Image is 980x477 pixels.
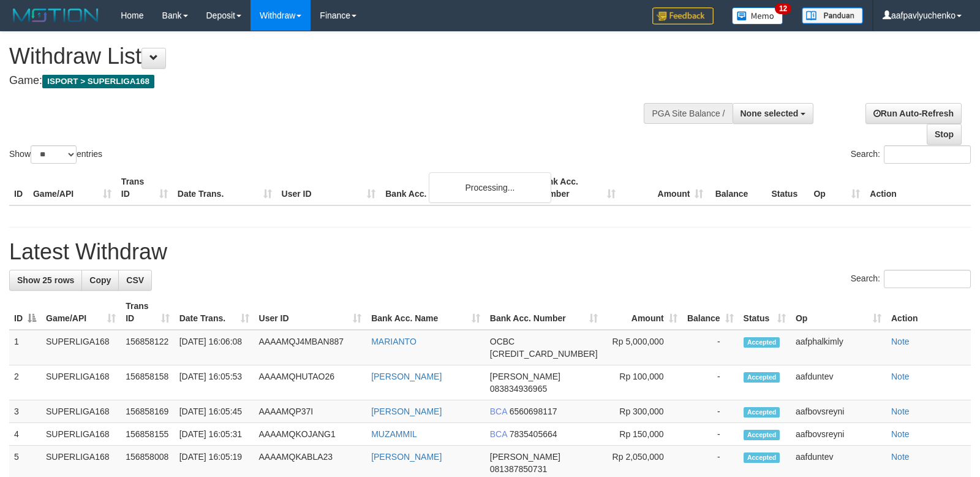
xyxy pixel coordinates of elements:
th: Action [886,295,971,330]
td: AAAAMQHUTAO26 [254,365,367,400]
th: Status [766,170,809,205]
th: Date Trans. [173,170,277,205]
td: 2 [9,365,41,400]
span: [PERSON_NAME] [490,372,560,381]
select: Showentries [31,145,77,164]
td: [DATE] 16:05:53 [175,365,254,400]
td: - [682,365,739,400]
a: MARIANTO [371,337,417,346]
a: Note [891,337,910,346]
span: Accepted [744,337,780,348]
th: Action [865,170,971,205]
th: Bank Acc. Number: activate to sort column ascending [485,295,603,330]
span: 12 [775,3,791,14]
span: Copy 081387850731 to clipboard [490,464,547,474]
span: BCA [490,406,507,416]
img: panduan.png [802,7,863,24]
input: Search: [884,145,971,164]
span: Accepted [744,407,780,418]
th: User ID: activate to sort column ascending [254,295,367,330]
th: Amount: activate to sort column ascending [603,295,682,330]
span: OCBC [490,337,514,346]
td: aafbovsreyni [791,400,886,423]
td: 3 [9,400,41,423]
td: [DATE] 16:05:31 [175,423,254,446]
span: Show 25 rows [17,275,74,285]
a: Stop [927,124,962,145]
th: Trans ID: activate to sort column ascending [121,295,174,330]
div: Processing... [429,172,551,203]
td: [DATE] 16:05:45 [175,400,254,423]
td: 156858122 [121,330,174,365]
td: 156858169 [121,400,174,423]
label: Search: [851,270,971,288]
div: PGA Site Balance / [644,103,732,124]
span: Accepted [744,430,780,440]
span: None selected [741,109,799,118]
td: aafbovsreyni [791,423,886,446]
span: Copy 6560698117 to clipboard [510,406,557,416]
label: Show entries [9,145,102,164]
td: aafduntev [791,365,886,400]
td: Rp 5,000,000 [603,330,682,365]
td: SUPERLIGA168 [41,330,121,365]
span: Copy 693816522488 to clipboard [490,349,598,359]
td: Rp 100,000 [603,365,682,400]
h1: Latest Withdraw [9,240,971,264]
td: SUPERLIGA168 [41,365,121,400]
a: MUZAMMIL [371,429,417,439]
td: 156858155 [121,423,174,446]
span: Copy 7835405664 to clipboard [510,429,557,439]
td: - [682,423,739,446]
span: ISPORT > SUPERLIGA168 [42,75,154,88]
td: 156858158 [121,365,174,400]
th: Game/API: activate to sort column ascending [41,295,121,330]
td: Rp 300,000 [603,400,682,423]
a: CSV [118,270,152,291]
a: Note [891,372,910,381]
td: 1 [9,330,41,365]
a: Run Auto-Refresh [865,103,962,124]
span: BCA [490,429,507,439]
a: Note [891,429,910,439]
th: ID: activate to sort column descending [9,295,41,330]
td: SUPERLIGA168 [41,423,121,446]
th: Status: activate to sort column ascending [739,295,791,330]
td: AAAAMQKOJANG1 [254,423,367,446]
a: Copy [81,270,119,291]
td: Rp 150,000 [603,423,682,446]
th: Bank Acc. Name: activate to sort column ascending [366,295,485,330]
th: User ID [277,170,381,205]
a: Note [891,452,910,462]
h1: Withdraw List [9,44,641,69]
th: Op: activate to sort column ascending [791,295,886,330]
td: AAAAMQP37I [254,400,367,423]
span: Copy [89,275,111,285]
img: MOTION_logo.png [9,6,102,25]
th: Balance: activate to sort column ascending [682,295,739,330]
td: - [682,400,739,423]
a: Show 25 rows [9,270,82,291]
th: Op [809,170,865,205]
img: Feedback.jpg [652,7,714,25]
img: Button%20Memo.svg [732,7,783,25]
td: SUPERLIGA168 [41,400,121,423]
th: Bank Acc. Name [380,170,532,205]
span: Copy 083834936965 to clipboard [490,384,547,394]
a: [PERSON_NAME] [371,372,442,381]
input: Search: [884,270,971,288]
a: [PERSON_NAME] [371,452,442,462]
span: Accepted [744,452,780,463]
span: CSV [126,275,144,285]
td: aafphalkimly [791,330,886,365]
th: Balance [708,170,766,205]
th: Trans ID [116,170,173,205]
td: AAAAMQJ4MBAN887 [254,330,367,365]
label: Search: [851,145,971,164]
th: Date Trans.: activate to sort column ascending [175,295,254,330]
td: 4 [9,423,41,446]
a: Note [891,406,910,416]
td: - [682,330,739,365]
button: None selected [733,103,814,124]
th: Game/API [28,170,116,205]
